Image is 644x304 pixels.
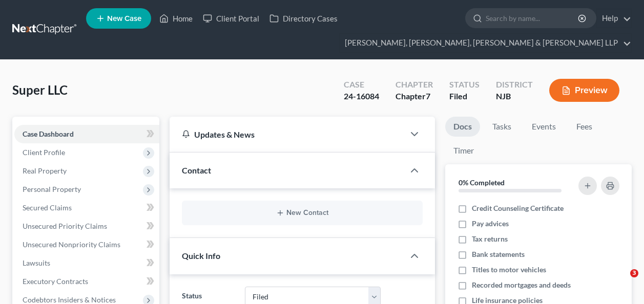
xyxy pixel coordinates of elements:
[496,91,533,102] div: NJB
[484,117,520,137] a: Tasks
[154,9,198,28] a: Home
[568,117,601,137] a: Fees
[340,34,631,52] a: [PERSON_NAME], [PERSON_NAME], [PERSON_NAME] & [PERSON_NAME] LLP
[445,117,480,137] a: Docs
[472,280,571,290] span: Recorded mortgages and deeds
[426,91,430,101] span: 7
[472,265,546,275] span: Titles to motor vehicles
[549,79,619,102] button: Preview
[459,178,505,187] strong: 0% Completed
[12,82,68,97] span: Super LLC
[445,141,482,161] a: Timer
[630,269,638,277] span: 3
[486,9,579,28] input: Search by name...
[14,235,159,254] a: Unsecured Nonpriority Claims
[23,166,67,175] span: Real Property
[23,185,81,193] span: Personal Property
[472,219,509,229] span: Pay advices
[23,277,88,286] span: Executory Contracts
[23,222,107,230] span: Unsecured Priority Claims
[344,79,379,91] div: Case
[23,203,72,212] span: Secured Claims
[264,9,343,28] a: Directory Cases
[182,165,211,175] span: Contact
[23,129,74,138] span: Case Dashboard
[23,240,120,249] span: Unsecured Nonpriority Claims
[190,209,414,217] button: New Contact
[597,9,631,28] a: Help
[198,9,264,28] a: Client Portal
[23,148,65,157] span: Client Profile
[182,251,220,260] span: Quick Info
[14,254,159,272] a: Lawsuits
[449,79,480,91] div: Status
[472,203,564,213] span: Credit Counseling Certificate
[396,79,433,91] div: Chapter
[14,217,159,235] a: Unsecured Priority Claims
[14,199,159,217] a: Secured Claims
[524,117,564,137] a: Events
[472,249,525,259] span: Bank statements
[23,258,50,267] span: Lawsuits
[396,91,433,102] div: Chapter
[344,91,379,102] div: 24-16084
[23,295,116,304] span: Codebtors Insiders & Notices
[182,129,392,140] div: Updates & News
[107,15,141,23] span: New Case
[609,269,634,294] iframe: Intercom live chat
[472,234,508,244] span: Tax returns
[496,79,533,91] div: District
[14,125,159,143] a: Case Dashboard
[14,272,159,291] a: Executory Contracts
[449,91,480,102] div: Filed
